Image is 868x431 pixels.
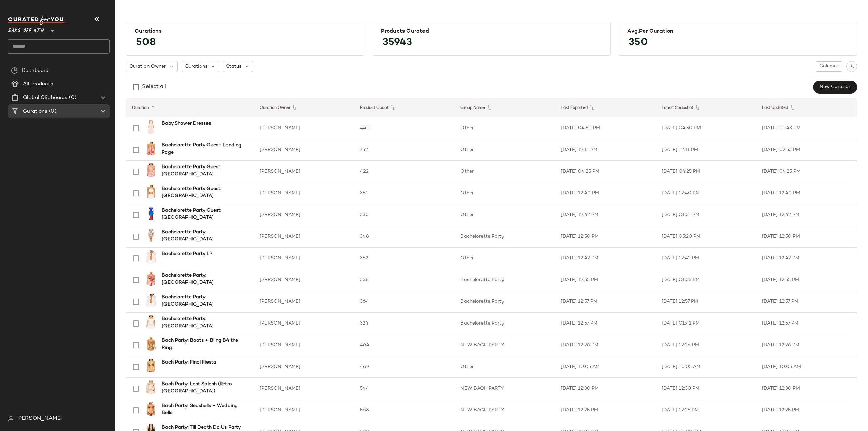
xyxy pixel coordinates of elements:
img: MAOU-WS355_V1.jpg [144,142,158,155]
td: 364 [355,291,455,313]
td: [PERSON_NAME] [254,226,355,248]
b: Bach Party: Seashells + Wedding Bells [162,402,246,416]
td: [DATE] 12:50 PM [756,226,857,248]
img: RUNR-WD141_V1.jpg [144,207,158,220]
span: Curations [185,63,208,70]
td: [DATE] 04:25 PM [555,161,656,182]
td: 440 [355,117,455,139]
b: Bachelorette Party: [GEOGRAPHIC_DATA] [162,229,246,243]
b: Bachelorette Party Guest: Landing Page [162,142,246,156]
td: [DATE] 12:50 PM [555,226,656,248]
span: (0) [67,94,76,102]
b: Bachelorette Party: [GEOGRAPHIC_DATA] [162,294,246,308]
img: svg%3e [11,67,18,74]
b: Bachelorette Party Guest: [GEOGRAPHIC_DATA] [162,207,246,221]
img: YLLR-WX15_V1.jpg [144,402,158,416]
td: [PERSON_NAME] [254,117,355,139]
td: [DATE] 04:25 PM [656,161,756,182]
span: Dashboard [22,67,48,75]
button: Columns [816,61,842,72]
img: svg%3e [8,416,14,422]
td: [DATE] 12:57 PM [756,313,857,334]
td: [PERSON_NAME] [254,269,355,291]
b: Bach Party: Final Fiesta [162,359,216,366]
td: Other [455,182,555,204]
td: [PERSON_NAME] [254,399,355,421]
td: [DATE] 04:25 PM [756,161,857,182]
td: NEW BACH PARTY [455,334,555,356]
td: [DATE] 10:05 AM [656,356,756,378]
td: [DATE] 10:05 AM [756,356,857,378]
td: [PERSON_NAME] [254,291,355,313]
span: Saks OFF 5TH [8,23,44,35]
th: Curation Owner [254,98,355,117]
td: [DATE] 01:31 PM [656,204,756,226]
span: (0) [47,107,56,115]
td: Bachelorette Party [455,226,555,248]
span: Curation Owner [129,63,166,70]
b: Bachelorette Party: [GEOGRAPHIC_DATA] [162,315,246,330]
td: [DATE] 12:57 PM [656,291,756,313]
td: [DATE] 10:05 AM [555,356,656,378]
td: [DATE] 12:26 PM [555,334,656,356]
th: Last Exported [555,98,656,117]
span: Curations [23,107,47,115]
td: 422 [355,161,455,182]
img: LSPA-WS51_V1.jpg [144,294,158,307]
td: 348 [355,226,455,248]
td: [DATE] 02:53 PM [756,139,857,161]
td: [PERSON_NAME] [254,182,355,204]
td: [PERSON_NAME] [254,204,355,226]
td: Other [455,248,555,269]
div: Avg.per Curation [627,28,849,35]
td: [DATE] 01:35 PM [656,269,756,291]
td: [DATE] 05:20 PM [656,226,756,248]
td: [DATE] 12:55 PM [756,269,857,291]
b: Baby Shower Dresses [162,120,211,127]
td: [PERSON_NAME] [254,356,355,378]
td: [PERSON_NAME] [254,139,355,161]
td: [DATE] 12:26 PM [756,334,857,356]
td: NEW BACH PARTY [455,378,555,399]
span: Columns [819,64,839,69]
td: [DATE] 12:30 PM [756,378,857,399]
span: 35943 [376,31,419,55]
div: Products Curated [381,28,603,35]
td: 336 [355,204,455,226]
td: NEW BACH PARTY [455,399,555,421]
td: [PERSON_NAME] [254,334,355,356]
td: [DATE] 12:42 PM [656,248,756,269]
b: Bach Party: Boots + Bling B4 the Ring [162,337,246,351]
td: [DATE] 12:57 PM [756,291,857,313]
td: Other [455,139,555,161]
img: PEXR-WS25_V1.jpg [144,163,158,177]
td: [DATE] 01:41 PM [656,313,756,334]
b: Bachelorette Party Guest: [GEOGRAPHIC_DATA] [162,185,246,199]
td: [PERSON_NAME] [254,313,355,334]
span: New Curation [819,84,851,90]
td: [PERSON_NAME] [254,248,355,269]
div: Curations [135,28,356,35]
td: [PERSON_NAME] [254,378,355,399]
td: Other [455,117,555,139]
td: [DATE] 12:25 PM [756,399,857,421]
td: [DATE] 12:42 PM [555,248,656,269]
td: 358 [355,269,455,291]
b: Bachelorette Party: [GEOGRAPHIC_DATA] [162,272,246,286]
td: [DATE] 12:30 PM [656,378,756,399]
img: WAIR-WS31_V1.jpg [144,185,158,199]
span: Status [226,63,241,70]
img: cfy_white_logo.C9jOOHJF.svg [8,16,66,25]
td: [DATE] 12:11 PM [656,139,756,161]
img: LOVF-WD4477_V1.jpg [144,120,158,134]
td: [DATE] 12:30 PM [555,378,656,399]
td: [DATE] 12:57 PM [555,291,656,313]
th: Group Name [455,98,555,117]
img: LSPA-WS51_V1.jpg [144,250,158,264]
span: 350 [622,31,655,55]
td: [DATE] 12:40 PM [656,182,756,204]
th: Curation [126,98,254,117]
td: Bachelorette Party [455,269,555,291]
td: Other [455,161,555,182]
td: 469 [355,356,455,378]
